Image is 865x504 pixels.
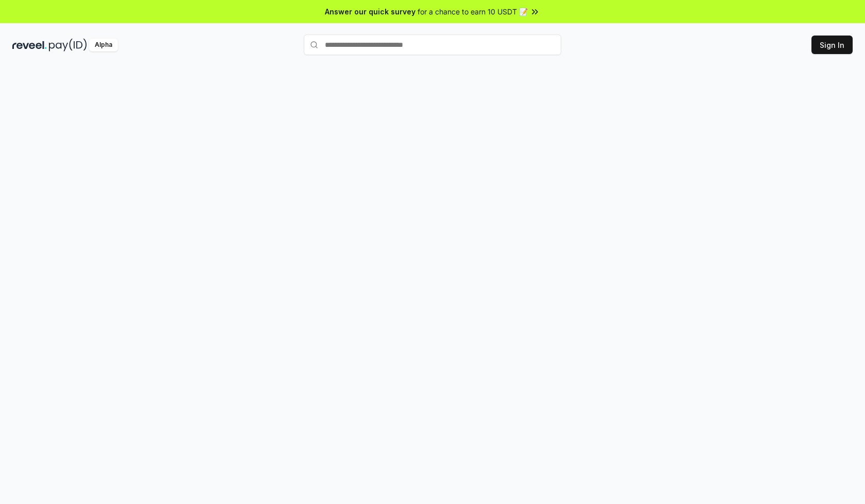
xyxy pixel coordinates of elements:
[49,39,87,51] img: pay_id
[325,6,416,17] span: Answer our quick survey
[811,36,853,54] button: Sign In
[418,6,528,17] span: for a chance to earn 10 USDT 📝
[12,39,47,51] img: reveel_dark
[89,39,118,51] div: Alpha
